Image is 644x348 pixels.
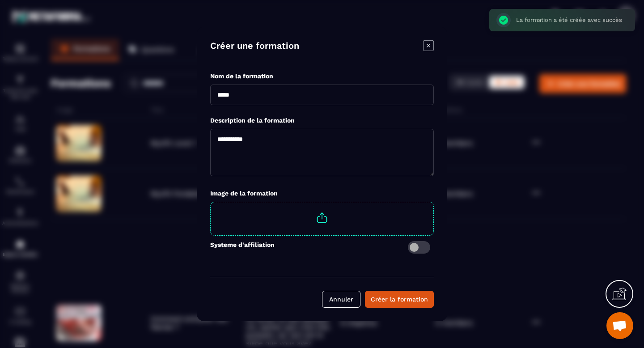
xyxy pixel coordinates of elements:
button: Annuler [322,291,360,308]
button: Créer la formation [365,291,434,308]
label: Description de la formation [210,117,295,124]
label: Image de la formation [210,190,278,197]
div: Créer la formation [371,295,428,304]
label: Nom de la formation [210,72,273,80]
h4: Créer une formation [210,40,299,53]
div: Ouvrir le chat [606,312,633,339]
label: Systeme d'affiliation [210,241,275,254]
